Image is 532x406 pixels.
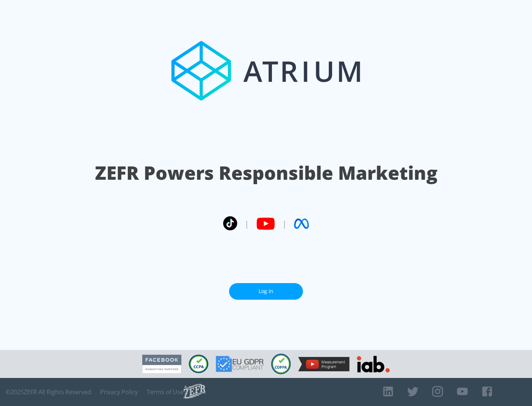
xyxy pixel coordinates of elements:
a: Privacy Policy [100,388,138,396]
img: CCPA Compliant [189,355,208,373]
img: GDPR Compliant [216,356,264,372]
img: COPPA Compliant [271,354,291,374]
a: Terms of Use [147,388,184,396]
span: © 2025 ZEFR All Rights Reserved [6,388,91,396]
a: Log In [229,283,303,300]
span: | [282,218,287,229]
span: | [245,218,249,229]
img: IAB [357,356,390,372]
img: YouTube Measurement Program [298,357,349,371]
img: Facebook Marketing Partner [142,355,181,374]
h1: ZEFR Powers Responsible Marketing [95,160,437,186]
